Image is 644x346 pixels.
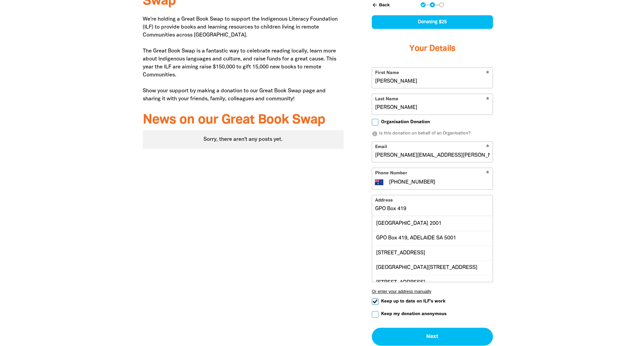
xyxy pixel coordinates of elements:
span: Keep up to date on ILF's work [381,298,445,304]
h3: News on our Great Book Swap [143,113,344,128]
i: arrow_back [372,2,378,8]
input: Keep up to date on ILF's work [372,298,378,305]
div: [STREET_ADDRESS] [372,245,493,260]
span: Organisation Donation [381,119,430,125]
div: GPO Box 419, ADELAIDE SA 5001 [372,231,493,245]
div: Paginated content [143,130,344,149]
div: [STREET_ADDRESS] [372,275,493,290]
div: [GEOGRAPHIC_DATA] 2001 [372,216,493,230]
div: Sorry, there aren't any posts yet. [143,130,344,149]
h3: Your Details [372,36,493,62]
button: Navigate to step 1 of 3 to enter your donation amount [421,2,426,7]
button: Or enter your address manually [372,289,493,294]
div: Donating $25 [372,15,493,29]
button: Navigate to step 2 of 3 to enter your details [430,2,435,7]
p: We're holding a Great Book Swap to support the Indigenous Literacy Foundation (ILF) to provide bo... [143,15,344,103]
i: info [372,131,378,137]
button: Next [372,328,493,346]
i: Required [486,171,489,177]
p: Is this donation on behalf of an Organisation? [372,130,493,137]
div: [GEOGRAPHIC_DATA][STREET_ADDRESS] [372,260,493,275]
button: Navigate to step 3 of 3 to enter your payment details [439,2,444,7]
input: Organisation Donation [372,119,378,126]
span: Keep my donation anonymous [381,311,446,317]
input: Keep my donation anonymous [372,311,378,318]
